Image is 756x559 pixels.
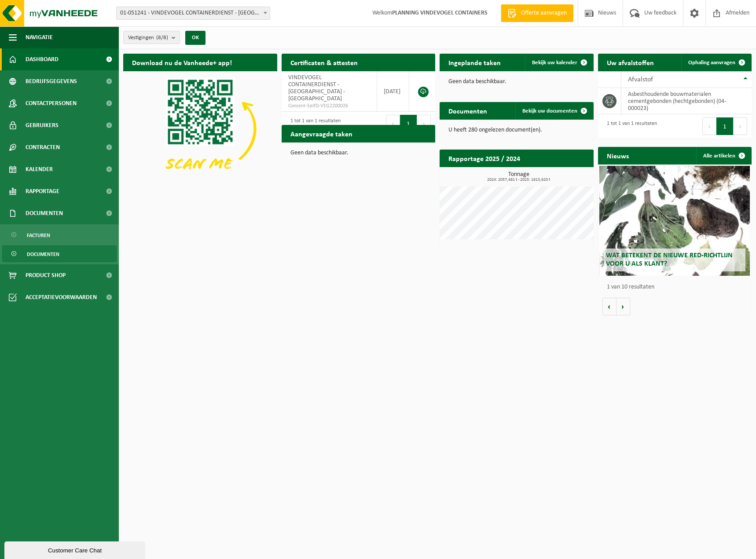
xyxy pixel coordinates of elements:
span: Offerte aanvragen [519,9,569,18]
span: Ophaling aanvragen [688,60,735,66]
span: Bekijk uw documenten [522,108,577,114]
button: Previous [386,115,400,132]
span: Kalender [26,158,53,180]
span: Dashboard [26,48,59,70]
span: Vestigingen [128,31,168,44]
button: Previous [702,117,716,135]
span: Wat betekent de nieuwe RED-richtlijn voor u als klant? [606,252,733,267]
strong: PLANNING VINDEVOGEL CONTAINERS [392,10,488,16]
count: (8/8) [156,35,168,40]
h3: Tonnage [444,172,594,182]
p: Geen data beschikbaar. [448,79,585,85]
span: Documenten [27,246,59,263]
span: VINDEVOGEL CONTAINERDIENST - [GEOGRAPHIC_DATA] - [GEOGRAPHIC_DATA] [288,74,345,102]
span: 01-051241 - VINDEVOGEL CONTAINERDIENST - OUDENAARDE - OUDENAARDE [117,7,270,19]
span: Acceptatievoorwaarden [26,286,97,308]
span: Bedrijfsgegevens [26,70,77,92]
button: 1 [716,117,734,135]
span: 01-051241 - VINDEVOGEL CONTAINERDIENST - OUDENAARDE - OUDENAARDE [116,7,270,20]
h2: Uw afvalstoffen [598,54,663,71]
h2: Certificaten & attesten [282,54,367,71]
span: Facturen [27,227,50,244]
p: 1 van 10 resultaten [607,284,748,290]
a: Bekijk uw documenten [515,102,593,120]
span: Bekijk uw kalender [532,60,577,66]
span: Documenten [26,202,63,224]
span: Gebruikers [26,114,59,136]
span: Contactpersonen [26,92,77,114]
td: asbesthoudende bouwmaterialen cementgebonden (hechtgebonden) (04-000023) [621,88,752,114]
span: Afvalstof [628,76,653,83]
span: Contracten [26,136,60,158]
img: Download de VHEPlus App [123,71,277,186]
a: Offerte aanvragen [501,4,573,22]
span: 2024: 2057,481 t - 2025: 1813,620 t [444,178,594,182]
button: Volgende [617,298,630,315]
button: Next [734,117,747,135]
p: Geen data beschikbaar. [290,150,427,156]
button: Next [417,115,431,132]
h2: Ingeplande taken [440,54,510,71]
button: Vorige [602,298,617,315]
div: 1 tot 1 van 1 resultaten [602,117,657,136]
a: Ophaling aanvragen [681,54,751,71]
h2: Nieuws [598,147,638,164]
h2: Rapportage 2025 / 2024 [440,150,529,167]
p: U heeft 280 ongelezen document(en). [448,127,585,133]
h2: Aangevraagde taken [282,125,361,142]
span: Product Shop [26,264,66,286]
button: 1 [400,115,417,132]
a: Bekijk uw kalender [525,54,593,71]
span: Consent-SelfD-VEG2200026 [288,102,370,110]
h2: Download nu de Vanheede+ app! [123,54,241,71]
a: Documenten [2,245,117,262]
h2: Documenten [440,102,496,119]
a: Facturen [2,227,117,243]
span: Rapportage [26,180,59,202]
a: Alle artikelen [696,147,751,164]
a: Bekijk rapportage [528,167,593,184]
td: [DATE] [377,71,409,112]
button: OK [185,31,206,45]
button: Vestigingen(8/8) [123,31,180,44]
div: 1 tot 1 van 1 resultaten [286,114,341,133]
a: Wat betekent de nieuwe RED-richtlijn voor u als klant? [599,166,750,276]
iframe: chat widget [4,540,147,559]
span: Navigatie [26,26,53,48]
